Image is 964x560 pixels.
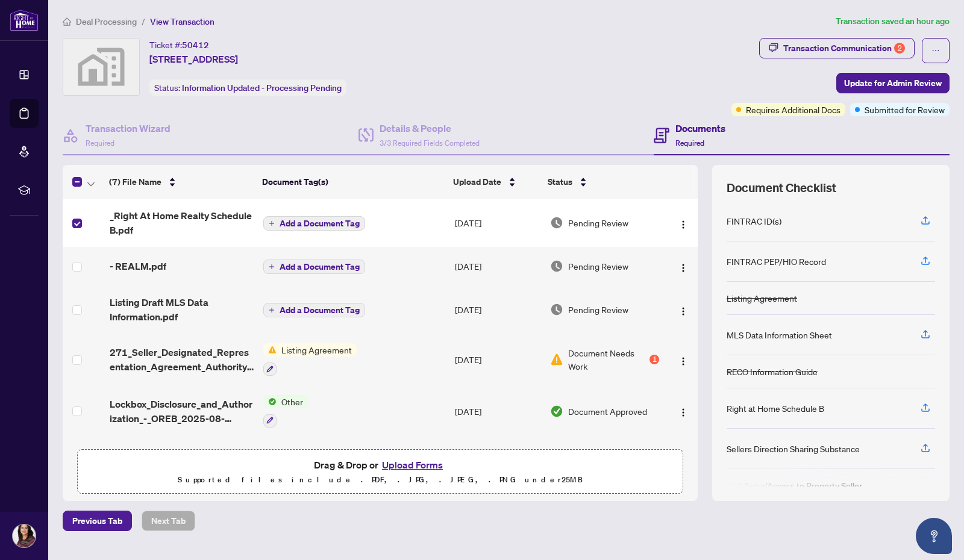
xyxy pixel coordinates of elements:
[378,457,446,473] button: Upload Forms
[746,103,840,116] span: Requires Additional Docs
[380,138,480,148] span: 3/3 Required Fields Completed
[142,511,195,531] button: Next Tab
[263,216,365,231] button: Add a Document Tag
[674,257,693,276] button: Logo
[448,165,543,199] th: Upload Date
[568,303,628,316] span: Pending Review
[931,46,940,55] span: ellipsis
[916,518,952,554] button: Open asap
[280,219,360,228] span: Add a Document Tag
[72,511,122,530] span: Previous Tab
[86,138,114,148] span: Required
[450,199,545,247] td: [DATE]
[674,350,693,369] button: Logo
[453,175,501,188] span: Upload Date
[450,285,545,334] td: [DATE]
[678,263,688,273] img: Logo
[727,402,824,415] div: Right at Home Schedule B
[142,14,145,28] li: /
[280,263,360,271] span: Add a Document Tag
[550,260,563,273] img: Document Status
[727,255,826,268] div: FINTRAC PEP/HIO Record
[674,300,693,319] button: Logo
[150,16,214,27] span: View Transaction
[263,343,357,376] button: Status IconListing Agreement
[727,442,860,455] div: Sellers Direction Sharing Substance
[85,473,675,487] p: Supported files include .PDF, .JPG, .JPEG, .PNG under 25 MB
[277,343,357,356] span: Listing Agreement
[63,39,139,95] img: svg%3e
[568,405,647,418] span: Document Approved
[182,82,342,93] span: Information Updated - Processing Pending
[13,524,36,547] img: Profile Icon
[110,345,254,374] span: 271_Seller_Designated_Representation_Agreement_Authority_to_Offer_for_Sale_-_PropTx-[PERSON_NAME]...
[550,216,563,229] img: Document Status
[865,103,945,116] span: Submitted for Review
[380,121,480,135] h4: Details & People
[263,260,365,274] button: Add a Document Tag
[836,14,950,28] article: Transaction saved an hour ago
[678,408,688,417] img: Logo
[269,264,275,270] span: plus
[675,121,725,135] h4: Documents
[63,17,71,26] span: home
[678,306,688,316] img: Logo
[314,457,446,473] span: Drag & Drop or
[149,38,209,52] div: Ticket #:
[836,73,950,93] button: Update for Admin Review
[678,356,688,366] img: Logo
[110,208,254,237] span: _Right At Home Realty Schedule B.pdf
[10,9,39,31] img: logo
[263,395,308,428] button: Status IconOther
[783,39,905,58] div: Transaction Communication
[78,450,683,494] span: Drag & Drop orUpload FormsSupported files include .PDF, .JPG, .JPEG, .PNG under25MB
[110,259,166,273] span: - REALM.pdf
[263,303,365,317] button: Add a Document Tag
[450,334,545,385] td: [DATE]
[550,303,563,316] img: Document Status
[263,302,365,318] button: Add a Document Tag
[277,395,308,408] span: Other
[104,165,257,199] th: (7) File Name
[63,511,132,531] button: Previous Tab
[543,165,661,199] th: Status
[550,353,563,366] img: Document Status
[550,405,563,418] img: Document Status
[450,437,545,489] td: [DATE]
[649,355,659,364] div: 1
[109,175,161,188] span: (7) File Name
[263,395,277,408] img: Status Icon
[568,346,647,373] span: Document Needs Work
[759,38,915,58] button: Transaction Communication2
[548,175,572,188] span: Status
[149,79,346,96] div: Status:
[727,291,797,305] div: Listing Agreement
[269,307,275,313] span: plus
[182,40,209,51] span: 50412
[568,260,628,273] span: Pending Review
[844,73,942,93] span: Update for Admin Review
[86,121,171,135] h4: Transaction Wizard
[280,306,360,314] span: Add a Document Tag
[269,220,275,226] span: plus
[674,213,693,232] button: Logo
[727,214,781,228] div: FINTRAC ID(s)
[727,328,832,341] div: MLS Data Information Sheet
[674,402,693,421] button: Logo
[450,385,545,437] td: [DATE]
[110,295,254,324] span: Listing Draft MLS Data Information.pdf
[263,216,365,231] button: Add a Document Tag
[727,179,836,196] span: Document Checklist
[257,165,448,199] th: Document Tag(s)
[76,16,137,27] span: Deal Processing
[110,397,254,426] span: Lockbox_Disclosure_and_Authorization_-_OREB_2025-08-25_21_20_37.pdf
[678,220,688,229] img: Logo
[450,247,545,285] td: [DATE]
[568,216,628,229] span: Pending Review
[727,365,818,378] div: RECO Information Guide
[894,43,905,54] div: 2
[263,259,365,275] button: Add a Document Tag
[149,52,238,66] span: [STREET_ADDRESS]
[675,138,704,148] span: Required
[263,343,277,356] img: Status Icon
